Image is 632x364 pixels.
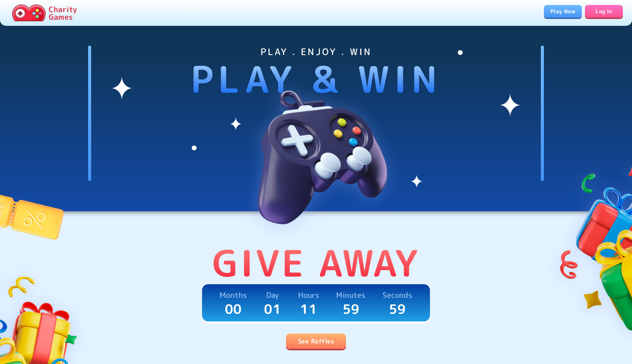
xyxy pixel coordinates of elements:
[544,5,582,17] a: Play Now
[12,5,46,21] img: Charity.Games
[264,301,281,317] p: 01
[220,289,247,301] p: Months
[49,5,77,21] p: Charity Games
[298,289,319,301] p: Hours
[343,301,360,317] p: 59
[585,5,623,17] a: Log In
[212,242,420,284] p: Give Away
[221,58,411,248] img: hero-image
[9,3,80,23] a: Charity Games
[202,284,430,321] a: Months00Day01Hours11Minutes59Seconds59
[382,289,412,301] p: Seconds
[111,46,521,193] img: shines
[300,301,317,317] p: 11
[225,301,242,317] p: 00
[544,146,632,348] img: gifts
[286,334,346,349] a: See Raffles
[266,289,279,301] p: Day
[389,301,406,317] p: 59
[336,289,365,301] p: Minutes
